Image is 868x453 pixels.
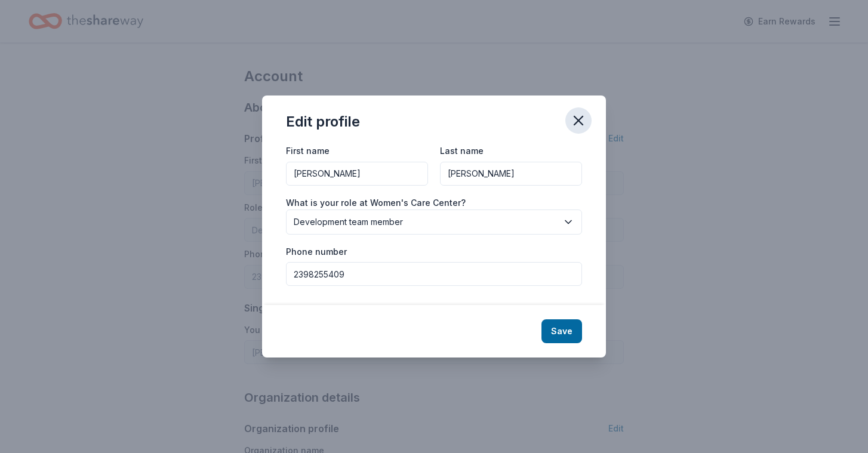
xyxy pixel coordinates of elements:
div: Edit profile [286,112,360,131]
button: Development team member [286,209,582,235]
span: Development team member [294,215,558,229]
button: Save [541,319,582,343]
label: What is your role at Women's Care Center? [286,197,466,209]
label: Last name [440,145,484,157]
label: Phone number [286,246,347,258]
label: First name [286,145,330,157]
